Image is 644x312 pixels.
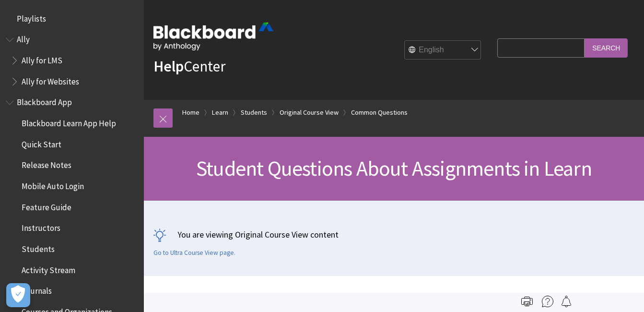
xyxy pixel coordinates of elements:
[182,107,199,119] a: Home
[153,249,235,257] a: Go to Ultra Course View page.
[351,107,408,119] a: Common Questions
[542,296,553,307] img: More help
[17,95,72,108] span: Blackboard App
[561,296,572,307] img: Follow this page
[241,107,267,119] a: Students
[521,296,533,307] img: Print
[6,11,138,27] nav: Book outline for Playlists
[22,283,52,296] span: Journals
[22,199,71,212] span: Feature Guide
[153,228,634,240] p: You are viewing Original Course View content
[153,57,184,76] strong: Help
[22,262,75,275] span: Activity Stream
[17,11,46,24] span: Playlists
[280,107,339,119] a: Original Course View
[22,52,62,65] span: Ally for LMS
[22,178,84,191] span: Mobile Auto Login
[22,115,116,128] span: Blackboard Learn App Help
[17,32,30,45] span: Ally
[196,155,592,181] span: Student Questions About Assignments in Learn
[153,23,273,50] img: Blackboard by Anthology
[405,41,481,60] select: Site Language Selector
[22,220,60,233] span: Instructors
[153,57,225,76] a: HelpCenter
[22,136,61,149] span: Quick Start
[6,283,30,307] button: Open Preferences
[585,38,628,57] input: Search
[212,107,228,119] a: Learn
[22,157,71,170] span: Release Notes
[6,32,138,90] nav: Book outline for Anthology Ally Help
[22,73,79,86] span: Ally for Websites
[22,241,55,254] span: Students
